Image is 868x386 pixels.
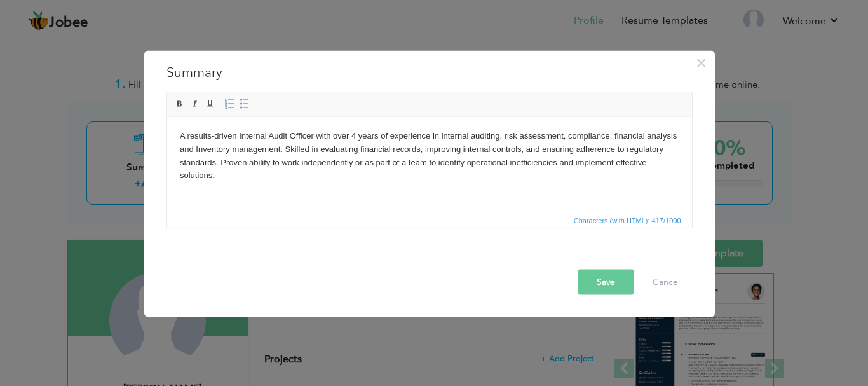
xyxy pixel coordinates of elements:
a: Insert/Remove Bulleted List [238,97,252,111]
span: × [696,51,707,74]
h3: Summary [166,63,693,82]
div: Statistics [571,214,685,226]
button: Close [691,52,712,72]
a: Underline [203,97,217,111]
iframe: Rich Text Editor, summaryEditor [167,116,692,212]
a: Insert/Remove Numbered List [222,97,236,111]
button: Cancel [640,269,693,294]
a: Italic [188,97,202,111]
button: Save [578,269,634,294]
span: Characters (with HTML): 417/1000 [571,214,684,226]
a: Bold [173,97,187,111]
